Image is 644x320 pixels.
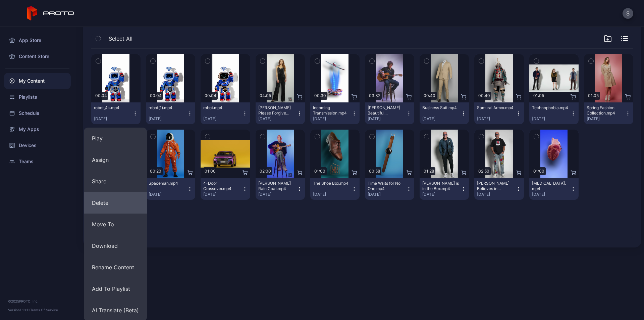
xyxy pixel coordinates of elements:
[365,102,414,124] button: [PERSON_NAME] Beautiful Disaster.mp4[DATE]
[84,192,147,214] button: Delete
[4,105,71,121] a: Schedule
[313,181,350,186] div: The Shoe Box.mp4
[422,192,461,197] div: [DATE]
[4,32,71,48] a: App Store
[623,8,633,19] button: S
[420,178,469,200] button: [PERSON_NAME] is in the Box.mp4[DATE]
[91,102,141,124] button: robot_4k.mp4[DATE]
[313,116,352,122] div: [DATE]
[4,153,71,170] a: Teams
[313,192,352,197] div: [DATE]
[587,105,624,116] div: Spring Fashion Collection.mp4
[422,105,459,110] div: Business Suit.mp4
[84,149,147,171] button: Assign
[310,102,360,124] button: Incoming Transmission.mp4[DATE]
[203,116,242,122] div: [DATE]
[532,105,569,110] div: Technophobia.mp4
[365,178,414,200] button: Time Waits for No One.mp4[DATE]
[203,181,240,191] div: 4-Door Crossover.mp4
[4,73,71,89] a: My Content
[4,48,71,64] a: Content Store
[422,181,459,191] div: Howie Mandel is in the Box.mp4
[258,116,297,122] div: [DATE]
[203,105,240,110] div: robot.mp4
[8,308,30,312] span: Version 1.13.1 •
[477,105,514,110] div: Samurai Armor.mp4
[474,178,524,200] button: [PERSON_NAME] Believes in Proto.mp4[DATE]
[474,102,524,124] button: Samurai Armor.mp4[DATE]
[84,214,147,235] button: Move To
[368,192,406,197] div: [DATE]
[146,102,195,124] button: robot(1).mp4[DATE]
[30,308,58,312] a: Terms Of Service
[84,235,147,257] button: Download
[84,257,147,278] button: Rename Content
[529,178,579,200] button: [MEDICAL_DATA].mp4[DATE]
[201,102,250,124] button: robot.mp4[DATE]
[146,178,195,200] button: Spaceman.mp4[DATE]
[258,192,297,197] div: [DATE]
[368,105,405,116] div: Billy Morrison's Beautiful Disaster.mp4
[84,171,147,192] button: Share
[203,192,242,197] div: [DATE]
[256,102,305,124] button: [PERSON_NAME] Please Forgive Me.mp4[DATE]
[532,116,571,122] div: [DATE]
[532,192,571,197] div: [DATE]
[258,105,295,116] div: Adeline Mocke's Please Forgive Me.mp4
[584,102,633,124] button: Spring Fashion Collection.mp4[DATE]
[201,178,250,200] button: 4-Door Crossover.mp4[DATE]
[94,116,132,122] div: [DATE]
[420,102,469,124] button: Business Suit.mp4[DATE]
[4,121,71,137] a: My Apps
[422,116,461,122] div: [DATE]
[368,181,405,191] div: Time Waits for No One.mp4
[149,105,185,110] div: robot(1).mp4
[532,181,569,191] div: Human Heart.mp4
[587,116,625,122] div: [DATE]
[477,192,516,197] div: [DATE]
[310,178,360,200] button: The Shoe Box.mp4[DATE]
[258,181,295,191] div: Ryan Pollie's Rain Coat.mp4
[149,181,185,186] div: Spaceman.mp4
[4,89,71,105] a: Playlists
[84,278,147,300] button: Add To Playlist
[8,299,67,304] div: © 2025 PROTO, Inc.
[149,192,187,197] div: [DATE]
[477,116,516,122] div: [DATE]
[313,105,350,116] div: Incoming Transmission.mp4
[529,102,579,124] button: Technophobia.mp4[DATE]
[256,178,305,200] button: [PERSON_NAME] Rain Coat.mp4[DATE]
[4,137,71,153] a: Devices
[368,116,406,122] div: [DATE]
[109,35,132,43] span: Select All
[477,181,514,191] div: Howie Mandel Believes in Proto.mp4
[149,116,187,122] div: [DATE]
[84,128,147,149] button: Play
[94,105,131,110] div: robot_4k.mp4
